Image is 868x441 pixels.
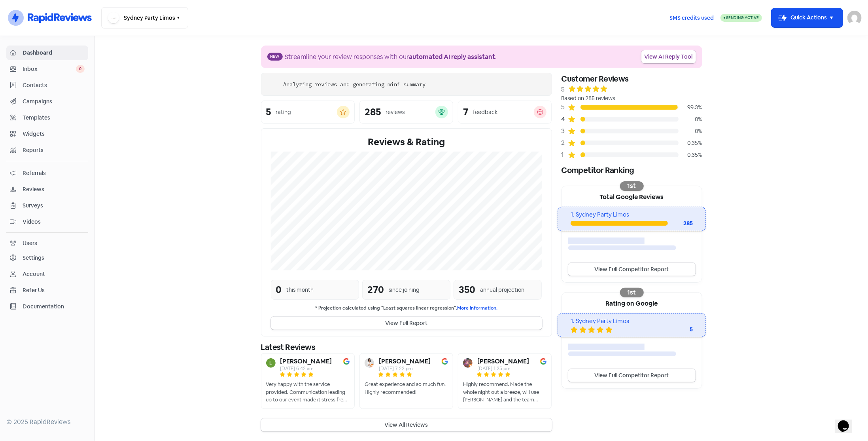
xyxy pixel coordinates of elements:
span: Templates [23,114,85,122]
div: 5 [562,85,565,94]
img: Image [343,358,350,365]
div: 0% [679,115,702,124]
a: Contacts [6,78,88,93]
a: SMS credits used [663,13,720,21]
b: [PERSON_NAME] [379,358,431,365]
a: View Full Competitor Report [568,263,696,276]
div: 1. Sydney Party Limos [571,210,693,219]
span: 0 [76,65,85,73]
div: Account [23,270,45,278]
div: rating [276,108,291,116]
div: 2 [562,138,568,148]
small: * Projection calculated using "Least squares linear regression". [271,304,542,312]
img: Image [442,358,448,365]
div: [DATE] 1:25 pm [477,366,529,371]
img: Avatar [463,358,473,368]
div: feedback [473,108,497,116]
a: Referrals [6,166,88,181]
div: Latest Reviews [261,341,552,353]
div: [DATE] 6:42 am [280,366,332,371]
a: Widgets [6,127,88,141]
b: automated AI reply assistant [409,53,495,61]
a: Sending Active [720,13,762,23]
div: 5 [266,107,271,117]
a: More information. [457,305,497,311]
div: Great experience and so much fun. Highly recommended! [365,380,448,396]
div: 0.35% [679,151,702,159]
div: 1st [620,288,644,297]
span: Reports [23,146,85,154]
div: Analyzing reviews and generating mini summary [284,80,426,89]
button: View Full Report [271,317,542,330]
div: 1st [620,181,644,191]
div: Rating on Google [562,293,702,313]
button: View All Reviews [261,418,552,431]
div: 5 [562,103,568,112]
div: reviews [386,108,405,116]
a: Surveys [6,198,88,213]
a: Documentation [6,299,88,314]
div: 4 [562,114,568,124]
iframe: chat widget [835,409,860,433]
span: Reviews [23,185,85,194]
div: 285 [668,219,693,228]
div: Competitor Ranking [562,164,702,176]
a: Refer Us [6,283,88,298]
div: 1 [562,150,568,160]
a: 5rating [261,101,355,124]
div: [DATE] 7:22 pm [379,366,431,371]
div: this month [287,286,314,294]
div: Total Google Reviews [562,186,702,207]
span: Referrals [23,169,85,177]
span: Videos [23,218,85,226]
span: Surveys [23,201,85,210]
div: 1. Sydney Party Limos [571,317,693,326]
b: [PERSON_NAME] [280,358,332,365]
a: Dashboard [6,46,88,60]
div: © 2025 RapidReviews [6,417,88,427]
div: 0% [679,127,702,135]
span: Sending Active [726,15,759,20]
button: Quick Actions [772,8,843,27]
div: 99.3% [679,103,702,112]
a: View AI Reply Tool [641,50,696,63]
div: Customer Reviews [562,73,702,85]
span: Refer Us [23,286,85,295]
b: [PERSON_NAME] [477,358,529,365]
span: New [267,53,283,61]
img: Avatar [266,358,276,368]
div: since joining [389,286,420,294]
a: 7feedback [458,101,552,124]
div: Users [23,239,37,247]
a: Settings [6,251,88,265]
div: Settings [23,254,44,262]
a: Templates [6,110,88,125]
span: Dashboard [23,49,85,57]
a: Inbox 0 [6,62,88,76]
span: Inbox [23,65,76,73]
div: annual projection [480,286,524,294]
a: Campaigns [6,94,88,109]
span: Contacts [23,81,85,89]
a: Videos [6,215,88,229]
a: View Full Competitor Report [568,369,696,382]
div: 0 [276,283,282,297]
span: Widgets [23,130,85,138]
a: Reports [6,143,88,158]
a: Users [6,236,88,251]
span: SMS credits used [669,14,714,22]
a: 285reviews [359,101,453,124]
div: 0.35% [679,139,702,147]
div: Reviews & Rating [271,135,542,149]
span: Campaigns [23,97,85,106]
div: 270 [367,283,384,297]
img: Avatar [365,358,374,368]
div: 285 [365,107,381,117]
img: Image [540,358,547,365]
img: User [847,11,862,25]
a: Account [6,267,88,281]
div: Very happy with the service provided. Communication leading up to our event made it stress free. ... [266,380,350,404]
div: 3 [562,126,568,136]
div: 7 [463,107,468,117]
span: Documentation [23,302,85,311]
